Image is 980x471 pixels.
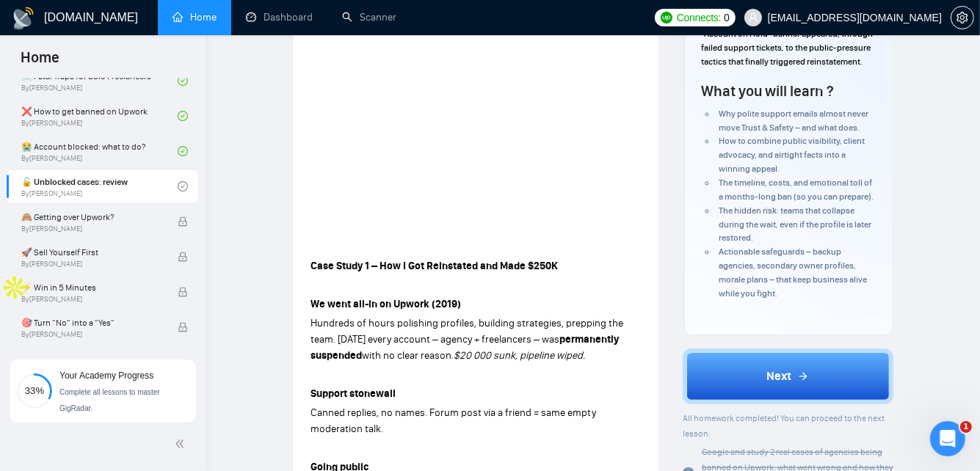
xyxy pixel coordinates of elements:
[59,388,160,412] span: Complete all lessons to master GigRadar.
[12,7,35,30] img: logo
[719,247,867,299] span: Actionable safeguards – backup agencies, secondary owner profiles, morale plans – that keep busin...
[21,245,162,260] span: 🚀 Sell Yourself First
[21,224,162,233] span: By [PERSON_NAME]
[724,10,730,26] span: 0
[677,10,721,26] span: Connects:
[719,178,874,202] span: The timeline, costs, and emotional toll of a months-long ban (so you can prepare).
[683,413,885,439] span: All homework completed! You can proceed to the next lesson:
[683,348,893,404] button: Next
[21,135,178,167] a: 😭 Account blocked: what to do?By[PERSON_NAME]
[748,12,758,23] span: user
[173,11,217,23] a: homeHome
[719,205,871,244] span: The hidden risk: teams that collapse during the wait, even if the profile is later restored.
[930,421,965,456] iframe: Intercom live chat
[21,100,178,132] a: ❌ How to get banned on UpworkBy[PERSON_NAME]
[178,76,188,86] span: check-circle
[311,298,461,310] strong: We went all-in on Upwork (2019)
[9,47,71,78] span: Home
[362,349,454,362] span: with no clear reason.
[951,12,973,23] span: setting
[311,317,623,346] span: Hundreds of hours polishing profiles, building strategies, prepping the team. [DATE] every accoun...
[21,170,178,202] a: 🔓 Unblocked cases: reviewBy[PERSON_NAME]
[21,315,162,330] span: 🎯 Turn “No” into a “Yes”
[178,146,188,156] span: check-circle
[311,406,596,435] span: Canned replies, no names. Forum post via a friend = same empty moderation talk.
[246,11,313,23] a: dashboardDashboard
[701,81,833,101] h4: What you will learn ?
[17,386,52,395] span: 33%
[342,11,396,23] a: searchScanner
[661,12,672,23] img: upwork-logo.png
[175,437,189,451] span: double-left
[311,387,396,400] strong: Support stonewall
[21,210,162,224] span: 🙈 Getting over Upwork?
[454,349,585,362] em: $20 000 sunk, pipeline wiped.
[178,181,188,191] span: check-circle
[960,421,972,433] span: 1
[178,216,188,227] span: lock
[59,370,153,381] span: Your Academy Progress
[719,109,868,133] span: Why polite support emails almost never move Trust & Safety – and what does.
[951,12,974,23] a: setting
[766,368,791,385] span: Next
[21,330,162,339] span: By [PERSON_NAME]
[21,65,178,97] a: ☠️ Fatal Traps for Solo FreelancersBy[PERSON_NAME]
[719,136,865,174] span: How to combine public visibility, client advocacy, and airtight facts into a winning appeal.
[178,252,188,262] span: lock
[178,322,188,332] span: lock
[178,111,188,121] span: check-circle
[951,6,974,29] button: setting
